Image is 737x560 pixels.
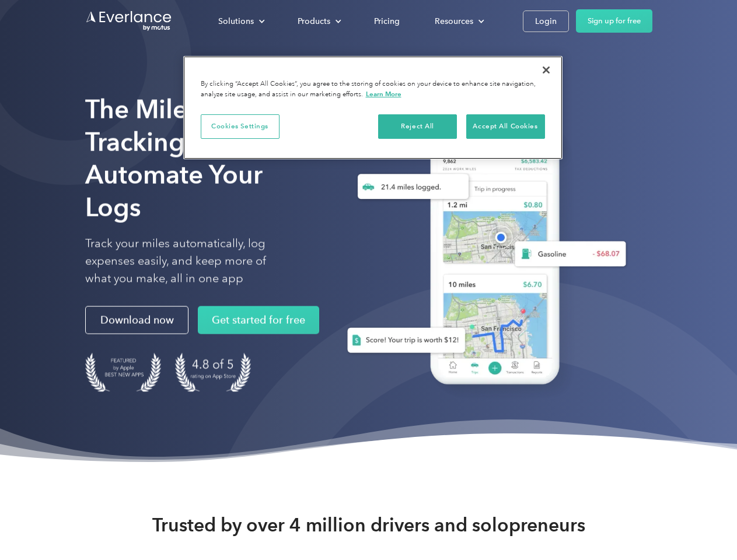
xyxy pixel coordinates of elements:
button: Accept All Cookies [466,114,545,139]
div: Products [298,14,330,29]
p: Track your miles automatically, log expenses easily, and keep more of what you make, all in one app [85,235,294,288]
div: Cookie banner [183,56,563,159]
div: By clicking “Accept All Cookies”, you agree to the storing of cookies on your device to enhance s... [201,79,545,100]
a: Login [523,10,569,32]
a: More information about your privacy, opens in a new tab [366,90,401,98]
div: Login [535,14,557,29]
a: Pricing [362,11,411,32]
div: Privacy [183,56,563,159]
div: Solutions [207,11,274,32]
div: Pricing [374,14,400,29]
img: Badge for Featured by Apple Best New Apps [85,353,161,392]
button: Reject All [378,114,457,139]
a: Download now [85,306,188,334]
a: Go to homepage [85,10,173,32]
div: Products [286,11,351,32]
div: Resources [423,11,494,32]
strong: Trusted by over 4 million drivers and solopreneurs [152,513,585,537]
a: Sign up for free [576,9,652,33]
div: Resources [435,14,473,29]
img: 4.9 out of 5 stars on the app store [175,353,251,392]
img: Everlance, mileage tracker app, expense tracking app [329,111,635,402]
a: Get started for free [198,306,319,334]
div: Solutions [218,14,254,29]
button: Cookies Settings [201,114,280,139]
button: Close [533,57,559,83]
